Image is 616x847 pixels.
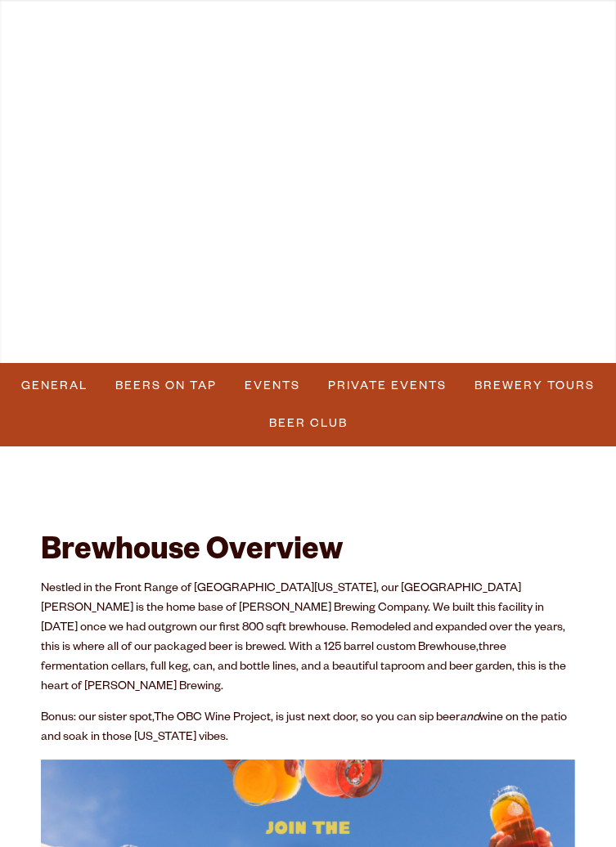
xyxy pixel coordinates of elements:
em: and [460,712,479,725]
a: Events [238,367,307,405]
p: Nestled in the Front Range of [GEOGRAPHIC_DATA][US_STATE], our [GEOGRAPHIC_DATA][PERSON_NAME] is ... [41,580,575,697]
a: Beer Club [263,405,354,442]
a: Menu [515,11,532,46]
h2: Brewhouse Overview [41,536,575,571]
a: Private Events [321,367,453,405]
a: The OBC Wine Project [154,712,271,725]
a: General [15,367,94,405]
a: Beers on Tap [109,367,223,405]
p: Bonus: our sister spot, , is just next door, so you can sip beer wine on the patio and soak in th... [41,709,575,748]
span: three fermentation cellars, full keg, can, and bottle lines, and a beautiful taproom and beer gar... [41,642,566,694]
a: Odell Home [37,10,78,51]
a: Brewery Tours [468,367,601,405]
